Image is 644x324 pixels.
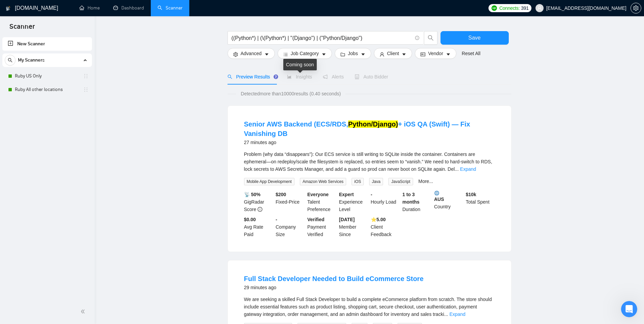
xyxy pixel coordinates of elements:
[274,216,306,238] div: Company Size
[8,37,87,51] a: New Scanner
[449,311,465,317] a: Expand
[338,191,369,213] div: Experience Level
[434,191,463,202] b: AUS
[440,31,509,45] button: Save
[402,52,406,57] span: caret-down
[380,52,384,57] span: user
[273,74,279,80] div: Tooltip anchor
[444,311,448,317] span: ...
[371,217,386,222] b: ⭐️ 5.00
[631,5,641,11] span: setting
[348,120,398,128] mark: Python/Django)
[83,73,89,79] span: holder
[113,5,144,11] a: dashboardDashboard
[464,191,496,213] div: Total Spent
[323,74,344,79] span: Alerts
[244,192,261,197] b: 📡 50%
[6,3,10,14] img: logo
[499,4,520,12] span: Connects:
[307,192,329,197] b: Everyone
[264,52,269,57] span: caret-down
[424,31,437,45] button: search
[424,35,437,41] span: search
[15,83,79,96] a: Ruby All other locations
[446,52,451,57] span: caret-down
[287,74,312,79] span: Insights
[2,53,92,96] li: My Scanners
[455,166,459,172] span: ...
[387,50,399,57] span: Client
[388,178,413,185] span: JavaScript
[355,74,388,79] span: Auto Bidder
[630,3,641,14] button: setting
[228,48,275,59] button: settingAdvancedcaret-down
[369,216,401,238] div: Client Feedback
[258,207,262,212] span: info-circle
[460,166,476,172] a: Expand
[233,52,238,57] span: setting
[276,192,286,197] b: $ 200
[276,217,277,222] b: -
[15,69,79,83] a: Ruby US Only
[369,178,383,185] span: Java
[468,33,480,42] span: Save
[4,22,40,36] span: Scanner
[79,5,100,11] a: homeHome
[300,178,346,185] span: Amazon Web Services
[434,191,439,195] img: 🌐
[321,52,326,57] span: caret-down
[232,34,412,42] input: Search Freelance Jobs...
[2,37,92,51] li: New Scanner
[323,74,328,79] span: notification
[415,48,456,59] button: idcardVendorcaret-down
[462,50,480,57] a: Reset All
[5,58,15,63] span: search
[5,55,16,66] button: search
[306,216,338,238] div: Payment Verified
[402,192,420,205] b: 1 to 3 months
[83,87,89,92] span: holder
[415,36,420,40] span: info-circle
[621,301,637,317] iframe: Intercom live chat
[243,216,275,238] div: Avg Rate Paid
[537,6,542,10] span: user
[244,217,256,222] b: $0.00
[338,216,369,238] div: Member Since
[433,191,464,213] div: Country
[466,192,476,197] b: $ 10k
[80,308,87,315] span: double-left
[369,191,401,213] div: Hourly Load
[335,48,371,59] button: folderJobscaret-down
[228,74,276,79] span: Preview Results
[18,53,45,67] span: My Scanners
[228,74,232,79] span: search
[158,5,183,11] a: searchScanner
[361,52,365,57] span: caret-down
[306,191,338,213] div: Talent Preference
[630,5,641,11] a: setting
[339,217,355,222] b: [DATE]
[244,275,424,282] a: Full Stack Developer Needed to Build eCommerce Store
[244,283,424,292] div: 29 minutes ago
[340,52,345,57] span: folder
[492,5,497,11] img: upwork-logo.png
[274,191,306,213] div: Fixed-Price
[243,191,275,213] div: GigRadar Score
[244,296,495,318] div: We are seeking a skilled Full Stack Developer to build a complete eCommerce platform from scratch...
[355,74,359,79] span: robot
[419,179,433,184] a: More...
[521,4,528,12] span: 391
[244,151,495,173] div: Problem (why data “disappears”): Our ECS service is still writing to SQLite inside the container....
[283,52,288,57] span: bars
[352,178,364,185] span: iOS
[244,138,495,146] div: 27 minutes ago
[428,50,443,57] span: Vendor
[241,50,262,57] span: Advanced
[291,50,319,57] span: Job Category
[307,217,325,222] b: Verified
[287,74,292,79] span: area-chart
[348,50,358,57] span: Jobs
[371,192,373,197] b: -
[278,48,332,59] button: barsJob Categorycaret-down
[339,192,354,197] b: Expert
